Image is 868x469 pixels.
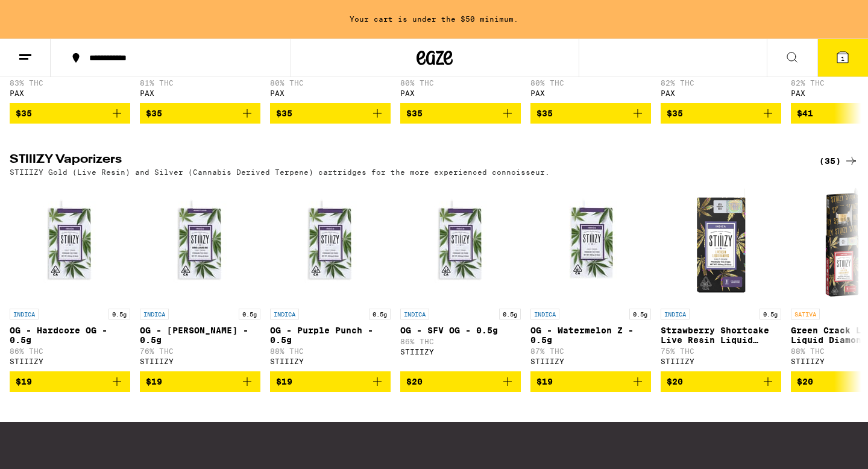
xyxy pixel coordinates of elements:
[10,309,39,319] p: INDICA
[7,8,87,18] span: Hi. Need any help?
[270,89,391,97] div: PAX
[10,357,130,365] div: STIIIZY
[140,103,260,124] button: Add to bag
[140,89,260,97] div: PAX
[759,309,781,319] p: 0.5g
[270,79,391,87] p: 80% THC
[276,109,292,118] span: $35
[276,377,292,386] span: $19
[16,109,32,118] span: $35
[146,109,162,118] span: $35
[16,377,32,386] span: $19
[140,182,260,303] img: STIIIZY - OG - King Louis XIII - 0.5g
[10,89,130,97] div: PAX
[667,109,683,118] span: $35
[270,326,391,345] p: OG - Purple Punch - 0.5g
[499,309,521,319] p: 0.5g
[270,309,299,319] p: INDICA
[629,309,651,319] p: 0.5g
[661,79,781,87] p: 82% THC
[270,371,391,392] button: Add to bag
[140,79,260,87] p: 81% THC
[530,79,651,87] p: 80% THC
[530,182,651,303] img: STIIIZY - OG - Watermelon Z - 0.5g
[797,109,813,118] span: $41
[400,371,521,392] button: Add to bag
[661,347,781,355] p: 75% THC
[406,377,423,386] span: $20
[400,309,429,319] p: INDICA
[661,357,781,365] div: STIIIZY
[10,103,130,124] button: Add to bag
[400,326,521,335] p: OG - SFV OG - 0.5g
[530,309,559,319] p: INDICA
[797,377,813,386] span: $20
[661,182,781,303] img: STIIIZY - Strawberry Shortcake Live Resin Liquid Diamonds - 0.5g
[661,89,781,97] div: PAX
[536,109,553,118] span: $35
[530,326,651,345] p: OG - Watermelon Z - 0.5g
[239,309,260,319] p: 0.5g
[10,79,130,87] p: 83% THC
[791,309,820,319] p: SATIVA
[530,103,651,124] button: Add to bag
[819,154,858,168] a: (35)
[667,377,683,386] span: $20
[270,182,391,303] img: STIIIZY - OG - Purple Punch - 0.5g
[140,357,260,365] div: STIIIZY
[406,109,423,118] span: $35
[270,103,391,124] button: Add to bag
[400,348,521,356] div: STIIIZY
[108,309,130,319] p: 0.5g
[140,326,260,345] p: OG - [PERSON_NAME] - 0.5g
[530,182,651,371] a: Open page for OG - Watermelon Z - 0.5g from STIIIZY
[400,103,521,124] button: Add to bag
[369,309,391,319] p: 0.5g
[140,182,260,371] a: Open page for OG - King Louis XIII - 0.5g from STIIIZY
[10,168,550,176] p: STIIIZY Gold (Live Resin) and Silver (Cannabis Derived Terpene) cartridges for the more experienc...
[530,89,651,97] div: PAX
[661,103,781,124] button: Add to bag
[661,309,690,319] p: INDICA
[841,55,844,62] span: 1
[661,371,781,392] button: Add to bag
[400,89,521,97] div: PAX
[661,182,781,371] a: Open page for Strawberry Shortcake Live Resin Liquid Diamonds - 0.5g from STIIIZY
[400,338,521,345] p: 86% THC
[530,357,651,365] div: STIIIZY
[140,309,169,319] p: INDICA
[10,182,130,303] img: STIIIZY - OG - Hardcore OG - 0.5g
[400,182,521,371] a: Open page for OG - SFV OG - 0.5g from STIIIZY
[140,371,260,392] button: Add to bag
[10,182,130,371] a: Open page for OG - Hardcore OG - 0.5g from STIIIZY
[10,371,130,392] button: Add to bag
[10,326,130,345] p: OG - Hardcore OG - 0.5g
[530,371,651,392] button: Add to bag
[400,182,521,303] img: STIIIZY - OG - SFV OG - 0.5g
[536,377,553,386] span: $19
[146,377,162,386] span: $19
[400,79,521,87] p: 80% THC
[661,326,781,345] p: Strawberry Shortcake Live Resin Liquid Diamonds - 0.5g
[817,39,868,77] button: 1
[530,347,651,355] p: 87% THC
[140,347,260,355] p: 76% THC
[10,154,799,168] h2: STIIIZY Vaporizers
[270,347,391,355] p: 88% THC
[10,347,130,355] p: 86% THC
[270,357,391,365] div: STIIIZY
[270,182,391,371] a: Open page for OG - Purple Punch - 0.5g from STIIIZY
